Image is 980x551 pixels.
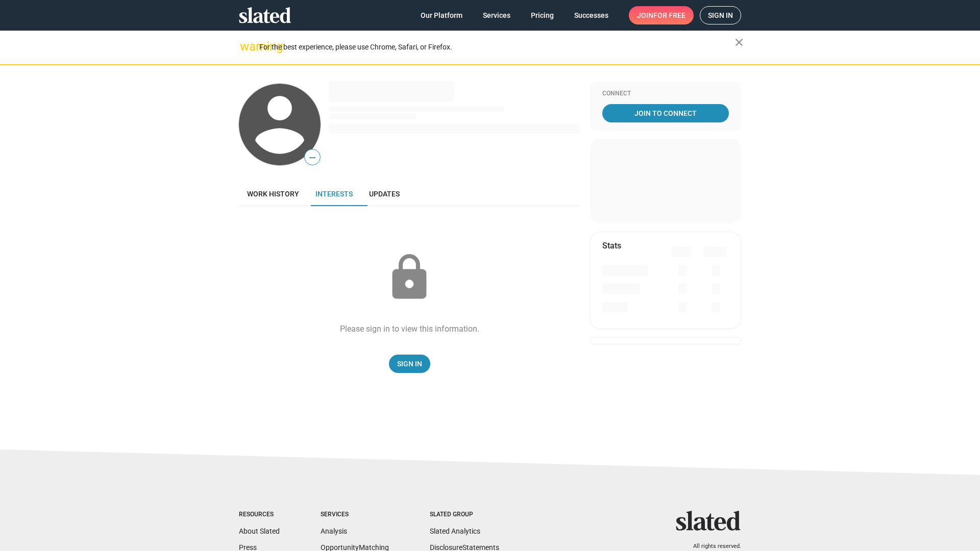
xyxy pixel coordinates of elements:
[531,6,554,24] span: Pricing
[602,90,729,98] div: Connect
[239,527,280,535] a: About Slated
[240,40,252,53] mat-icon: warning
[247,190,299,198] span: Work history
[700,6,741,24] a: Sign in
[389,355,430,373] a: Sign In
[397,355,422,373] span: Sign In
[412,6,471,24] a: Our Platform
[321,511,389,519] div: Services
[604,104,727,122] span: Join To Connect
[637,6,685,24] span: Join
[361,182,408,206] a: Updates
[475,6,519,24] a: Services
[629,6,694,24] a: Joinfor free
[239,182,307,206] a: Work history
[239,511,280,519] div: Resources
[733,36,745,48] mat-icon: close
[259,40,735,54] div: For the best experience, please use Chrome, Safari, or Firefox.
[315,190,353,198] span: Interests
[708,7,733,24] span: Sign in
[430,511,499,519] div: Slated Group
[483,6,510,24] span: Services
[340,323,479,334] div: Please sign in to view this information.
[430,527,480,535] a: Slated Analytics
[653,6,685,24] span: for free
[602,104,729,122] a: Join To Connect
[384,252,435,303] mat-icon: lock
[566,6,617,24] a: Successes
[369,190,400,198] span: Updates
[523,6,562,24] a: Pricing
[421,6,462,24] span: Our Platform
[602,240,621,251] mat-card-title: Stats
[305,151,320,164] span: —
[307,182,361,206] a: Interests
[321,527,347,535] a: Analysis
[574,6,608,24] span: Successes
